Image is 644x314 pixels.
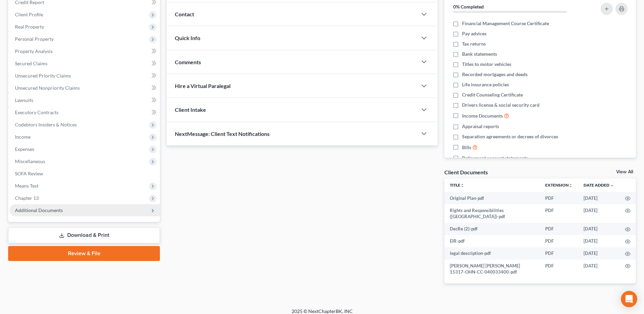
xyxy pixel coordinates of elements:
a: Unsecured Priority Claims [10,70,160,82]
td: [DATE] [578,235,620,247]
strong: 0% Completed [453,4,484,10]
span: SOFA Review [15,171,43,176]
span: Real Property [15,24,44,30]
span: Miscellaneous [15,158,45,164]
span: Personal Property [15,36,54,42]
a: Download & Print [8,227,160,243]
td: PDF [540,192,578,204]
td: [DATE] [578,204,620,223]
a: Unsecured Nonpriority Claims [10,82,160,94]
td: [DATE] [578,260,620,278]
a: Date Added expand_more [584,182,614,188]
span: Secured Claims [15,60,48,66]
span: Pay advices [462,30,486,37]
span: Property Analysis [15,48,53,54]
td: EIR-pdf [444,235,540,247]
span: Financial Management Course Certificate [462,20,549,27]
a: Review & File [8,246,160,261]
span: Lawsuits [15,97,33,103]
span: Chapter 13 [15,195,39,201]
span: Client Intake [175,106,206,113]
a: SOFA Review [10,168,160,180]
span: Comments [175,59,201,65]
span: Credit Counseling Certificate [462,91,523,98]
span: Separation agreements or decrees of divorces [462,133,558,140]
td: [DATE] [578,247,620,260]
span: Bills [462,144,471,151]
span: Means Test [15,183,38,189]
span: Expenses [15,146,34,152]
span: Income [15,134,31,140]
span: Tax returns [462,40,486,47]
td: [DATE] [578,223,620,235]
a: Lawsuits [10,94,160,106]
span: Appraisal reports [462,123,499,130]
span: Retirement account statements [462,155,528,161]
div: Open Intercom Messenger [621,291,637,307]
a: Extensionunfold_more [545,182,573,188]
td: PDF [540,260,578,278]
a: View All [616,170,633,174]
span: Codebtors Insiders & Notices [15,122,77,127]
span: Contact [175,11,194,17]
td: Original Plan-pdf [444,192,540,204]
span: Drivers license & social security card [462,102,539,108]
a: Secured Claims [10,57,160,70]
i: unfold_more [460,184,464,188]
td: PDF [540,223,578,235]
td: DecRe (2)-pdf [444,223,540,235]
div: Client Documents [444,169,488,176]
span: Hire a Virtual Paralegal [175,83,231,89]
span: Unsecured Priority Claims [15,73,71,78]
td: PDF [540,247,578,260]
td: legal description-pdf [444,247,540,260]
td: PDF [540,204,578,223]
span: NextMessage: Client Text Notifications [175,130,270,137]
td: [PERSON_NAME] [PERSON_NAME] 15317-OHN-CC-040033400-pdf [444,260,540,278]
i: expand_more [610,184,614,188]
td: PDF [540,235,578,247]
span: Recorded mortgages and deeds [462,71,528,78]
span: Quick Info [175,35,200,41]
a: Executory Contracts [10,106,160,119]
span: Unsecured Nonpriority Claims [15,85,80,91]
span: Additional Documents [15,207,63,213]
td: Rights and Responsibilities ([GEOGRAPHIC_DATA])-pdf [444,204,540,223]
td: [DATE] [578,192,620,204]
a: Titleunfold_more [450,182,464,188]
span: Executory Contracts [15,109,58,115]
span: Bank statements [462,51,497,57]
span: Client Profile [15,12,43,17]
i: unfold_more [569,184,573,188]
span: Life insurance policies [462,81,509,88]
a: Property Analysis [10,45,160,57]
span: Titles to motor vehicles [462,61,511,68]
span: Income Documents [462,112,503,119]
